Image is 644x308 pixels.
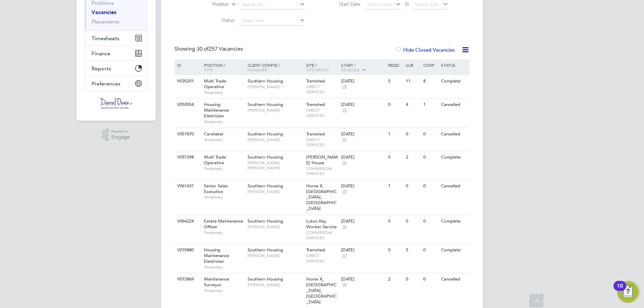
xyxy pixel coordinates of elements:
button: Open Resource Center, 10 new notifications [617,281,639,303]
span: Select date [415,1,439,7]
span: Southern Housing [248,154,283,160]
span: Type [204,67,213,72]
span: Tramshed [306,102,325,107]
span: Multi Trade Operative [204,78,226,89]
span: Estate Maintenance Officer [204,218,243,230]
span: [PERSON_NAME] [248,189,303,194]
div: V051870 [175,128,199,140]
span: Southern Housing [248,276,283,282]
span: Southern Housing [248,247,283,253]
span: Temporary [204,166,244,171]
span: 35 [341,189,348,195]
span: Temporary [204,119,244,124]
div: Conf [422,59,439,71]
span: Engage [111,134,130,140]
button: Timesheets [85,31,147,46]
div: 1 [386,128,404,140]
label: Start Date [322,1,361,7]
img: danielowen-logo-retina.png [99,98,133,109]
div: Status [439,59,469,71]
span: Senior Sales Executive [204,183,228,194]
span: 35 [341,224,348,230]
span: DIRECT SERVICES [306,137,338,147]
span: Temporary [204,264,244,270]
label: Position [190,1,229,8]
div: V050554 [175,99,199,111]
span: Tramshed [306,131,325,137]
div: Client Config / [246,59,305,75]
span: 35 [341,137,348,143]
div: 0 [422,273,439,286]
a: Go to home page [85,98,148,109]
a: Vacancies [92,9,116,15]
span: [PERSON_NAME] [248,84,303,89]
span: Reports [92,65,111,72]
div: 5 [404,244,422,256]
div: 11 [404,75,422,87]
div: V072869 [175,273,199,286]
span: Southern Housing [248,218,283,224]
span: Home X, [GEOGRAPHIC_DATA], [GEOGRAPHIC_DATA] [306,183,337,211]
div: 2 [404,151,422,164]
div: V061431 [175,180,199,192]
div: 1 [386,180,404,192]
div: Site / [305,59,340,75]
span: Temporary [204,90,244,95]
span: [PERSON_NAME] [248,224,303,230]
div: 0 [386,99,404,111]
span: Housing Maintenance Electrician [204,102,229,119]
span: DIRECT SERVICES [306,108,338,118]
span: [PERSON_NAME] [PERSON_NAME] [248,160,303,171]
span: Housing Maintenance Electrician [204,247,229,264]
span: [PERSON_NAME] House [306,154,338,166]
span: [PERSON_NAME] [248,253,303,258]
span: Manager [248,67,267,72]
span: Preferences [92,80,120,87]
span: Select date [368,1,392,7]
div: [DATE] [341,183,385,189]
div: Complete [439,75,469,87]
div: Cancelled [439,128,469,140]
div: 2 [386,273,404,286]
div: 0 [386,244,404,256]
span: Southern Housing [248,183,283,189]
div: 0 [386,215,404,228]
span: Vendors [341,67,360,72]
span: 39 [341,84,348,90]
span: Finance [92,50,110,57]
div: 0 [404,128,422,140]
button: Preferences [85,76,147,91]
span: Home X, [GEOGRAPHIC_DATA], [GEOGRAPHIC_DATA] [306,276,337,305]
div: 0 [404,215,422,228]
span: 35 [341,108,348,113]
div: Complete [439,244,469,256]
div: 4 [404,99,422,111]
span: [PERSON_NAME] [248,282,303,288]
div: 0 [422,180,439,192]
span: [PERSON_NAME] [248,137,303,142]
span: Southern Housing [248,131,283,137]
div: Cancelled [439,180,469,192]
span: 39 [341,282,348,288]
a: Placements [92,18,119,25]
div: [DATE] [341,155,385,160]
span: COMMERCIAL SERVICES [306,230,338,240]
button: Finance [85,46,147,61]
div: 0 [422,128,439,140]
div: 10 [617,286,623,295]
div: Cancelled [439,99,469,111]
div: 8 [422,75,439,87]
span: Southern Housing [248,102,283,107]
div: 0 [386,75,404,87]
label: Status [196,17,234,23]
span: DIRECT SERVICES [306,253,338,263]
div: [DATE] [341,102,385,108]
div: Start / [339,59,386,76]
div: 0 [386,151,404,164]
span: Temporary [204,137,244,142]
div: Complete [439,215,469,228]
span: Temporary [204,230,244,235]
div: [DATE] [341,78,385,84]
span: Temporary [204,288,244,293]
div: Sub [404,59,422,71]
